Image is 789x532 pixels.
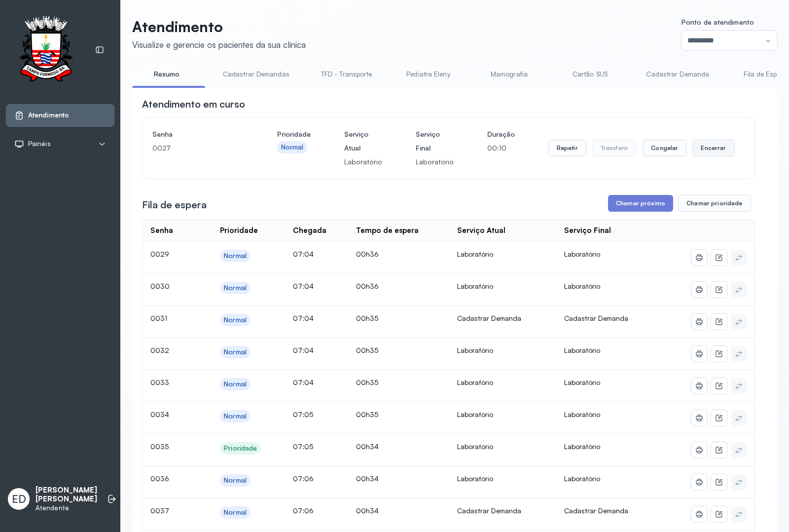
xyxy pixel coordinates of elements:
button: Encerrar [692,140,734,156]
a: Cadastrar Demanda [636,66,719,82]
span: 07:05 [293,442,313,451]
span: Ponto de atendimento [681,18,754,26]
div: Cadastrar Demanda [457,506,548,515]
a: Pediatra Eleny [394,66,463,82]
div: Normal [224,348,247,356]
div: Tempo de espera [356,226,419,235]
div: Normal [224,476,247,485]
p: [PERSON_NAME] [PERSON_NAME] [36,486,97,504]
span: 0032 [150,346,169,354]
span: 07:06 [293,474,314,483]
div: Laboratório [457,282,548,291]
div: Laboratório [457,346,548,355]
span: 00h35 [356,314,378,322]
button: Transferir [592,140,637,156]
div: Normal [224,252,247,260]
span: 00h36 [356,282,379,290]
div: Normal [224,412,247,420]
span: Laboratório [564,474,600,483]
h3: Atendimento em curso [142,97,245,111]
h3: Fila de espera [142,198,207,212]
div: Normal [224,284,247,292]
div: Normal [281,143,304,152]
a: TFD - Transporte [311,66,382,82]
button: Chamar prioridade [678,195,751,212]
span: 07:04 [293,250,314,258]
div: Laboratório [457,474,548,483]
h4: Prioridade [277,127,311,141]
span: 0030 [150,282,170,290]
span: 00h35 [356,410,378,418]
button: Chamar próximo [608,195,673,212]
span: 07:04 [293,378,314,386]
div: Chegada [293,226,326,235]
div: Laboratório [457,250,548,259]
span: 0037 [150,506,169,515]
p: Atendimento [132,18,306,36]
div: Prioridade [220,226,258,235]
div: Normal [224,380,247,388]
span: 07:04 [293,346,314,354]
span: Laboratório [564,250,600,258]
span: Laboratório [564,442,600,451]
img: Logotipo do estabelecimento [10,16,81,84]
span: 00h34 [356,442,379,451]
div: Normal [224,508,247,517]
span: 00h34 [356,474,379,483]
span: 00h34 [356,506,379,515]
div: Cadastrar Demanda [457,314,548,323]
a: Cadastrar Demandas [213,66,299,82]
span: Laboratório [564,282,600,290]
span: 00h36 [356,250,379,258]
a: Resumo [132,66,201,82]
h4: Duração [487,127,515,141]
div: Normal [224,316,247,324]
p: Laboratório [416,155,454,169]
div: Laboratório [457,410,548,419]
div: Senha [150,226,173,235]
div: Laboratório [457,442,548,451]
p: 0027 [152,141,244,155]
span: Cadastrar Demanda [564,314,628,322]
p: Laboratório [344,155,382,169]
span: 07:04 [293,282,314,290]
span: Laboratório [564,378,600,386]
a: Cartão SUS [555,66,624,82]
span: 0036 [150,474,169,483]
div: Laboratório [457,378,548,387]
h4: Serviço Final [416,127,454,155]
div: Prioridade [224,444,257,453]
span: 0031 [150,314,167,322]
span: Laboratório [564,410,600,418]
p: Atendente [36,504,97,512]
span: 0033 [150,378,169,386]
span: Painéis [28,140,51,148]
span: Atendimento [28,111,69,119]
button: Repetir [548,140,586,156]
div: Serviço Atual [457,226,505,235]
h4: Serviço Atual [344,127,382,155]
span: Cadastrar Demanda [564,506,628,515]
span: 0035 [150,442,169,451]
span: 07:05 [293,410,313,418]
div: Serviço Final [564,226,611,235]
span: 07:04 [293,314,314,322]
button: Congelar [643,140,686,156]
div: Visualize e gerencie os pacientes da sua clínica [132,39,306,50]
span: Laboratório [564,346,600,354]
span: 0034 [150,410,169,418]
span: 0029 [150,250,169,258]
span: 07:06 [293,506,314,515]
span: 00h35 [356,378,378,386]
h4: Senha [152,127,244,141]
a: Atendimento [14,111,106,120]
p: 00:10 [487,141,515,155]
span: 00h35 [356,346,378,354]
a: Mamografia [474,66,543,82]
